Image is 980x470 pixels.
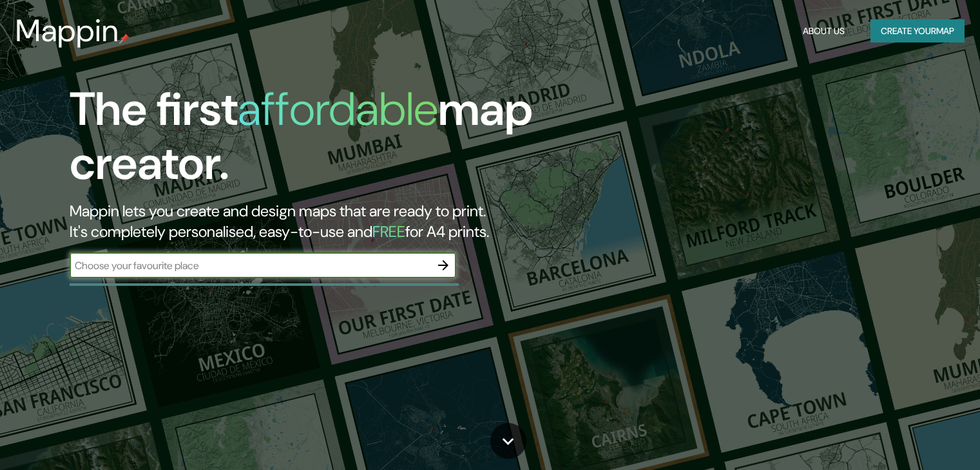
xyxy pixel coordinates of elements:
h3: Mappin [15,13,119,49]
h1: affordable [238,79,438,139]
h2: Mappin lets you create and design maps that are ready to print. It's completely personalised, eas... [70,201,560,242]
h1: The first map creator. [70,82,560,201]
iframe: Help widget launcher [865,420,966,456]
button: Create yourmap [870,19,965,43]
input: Choose your favourite place [70,258,430,273]
button: About Us [798,19,850,43]
h5: FREE [372,221,405,241]
img: mappin-pin [119,33,130,44]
